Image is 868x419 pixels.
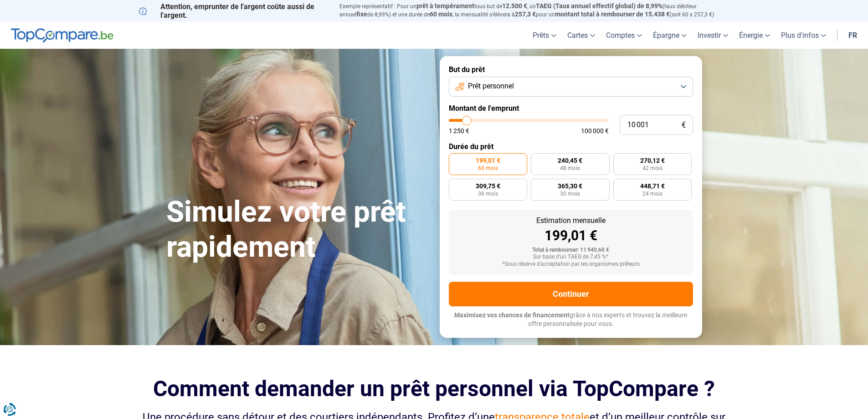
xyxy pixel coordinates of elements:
[449,282,693,306] button: Continuer
[640,157,665,164] span: 270,12 €
[682,121,686,129] span: €
[581,128,609,134] span: 100 000 €
[502,2,527,10] span: 12.500 €
[601,22,647,49] a: Comptes
[692,22,734,49] a: Investir
[478,166,498,171] span: 60 mois
[476,183,500,189] span: 309,75 €
[468,81,514,91] span: Prêt personnel
[527,22,562,49] a: Prêts
[640,183,665,189] span: 448,71 €
[449,104,693,113] label: Montant de l'emprunt
[560,166,580,171] span: 48 mois
[454,311,570,319] span: Maximisez vos chances de financement
[558,157,582,164] span: 240,45 €
[776,22,832,49] a: Plus d'infos
[560,191,580,197] span: 30 mois
[449,128,469,134] span: 1 250 €
[456,217,686,224] div: Estimation mensuelle
[11,28,113,43] img: TopCompare
[536,2,663,10] span: TAEG (Taux annuel effectif global) de 8,99%
[139,2,329,20] p: Attention, emprunter de l'argent coûte aussi de l'argent.
[166,195,429,265] h1: Simulez votre prêt rapidement
[456,254,686,260] div: Sur base d'un TAEG de 7,45 %*
[449,65,693,74] label: But du prêt
[642,166,663,171] span: 42 mois
[647,22,692,49] a: Épargne
[416,2,474,10] span: prêt à tempérament
[356,10,367,18] span: fixe
[843,22,863,49] a: fr
[456,261,686,268] div: *Sous réserve d'acceptation par les organismes prêteurs
[642,191,663,197] span: 24 mois
[515,10,536,18] span: 257,3 €
[734,22,776,49] a: Énergie
[449,77,693,97] button: Prêt personnel
[555,10,670,18] span: montant total à rembourser de 15.438 €
[449,311,693,329] p: grâce à nos experts et trouvez la meilleure offre personnalisée pour vous.
[456,247,686,253] div: Total à rembourser: 11 940,60 €
[478,191,498,197] span: 36 mois
[139,376,729,401] h2: Comment demander un prêt personnel via TopCompare ?
[430,10,452,18] span: 60 mois
[558,183,582,189] span: 365,30 €
[339,2,729,19] p: Exemple représentatif : Pour un tous but de , un (taux débiteur annuel de 8,99%) et une durée de ...
[449,142,693,151] label: Durée du prêt
[456,229,686,243] div: 199,01 €
[476,157,500,164] span: 199,01 €
[562,22,601,49] a: Cartes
